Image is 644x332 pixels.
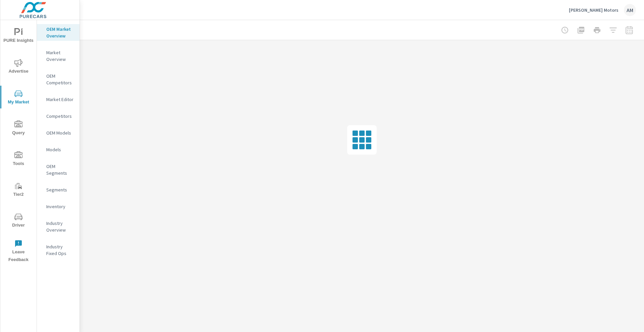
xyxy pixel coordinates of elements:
[37,71,79,88] div: OEM Competitors
[37,161,79,178] div: OEM Segments
[37,201,79,212] div: Inventory
[46,73,74,86] p: OEM Competitors
[2,182,35,198] span: Tier2
[46,130,74,136] p: OEM Models
[2,213,35,229] span: Driver
[37,94,79,104] div: Market Editor
[46,163,74,176] p: OEM Segments
[37,242,79,258] div: Industry Fixed Ops
[46,243,74,257] p: Industry Fixed Ops
[46,96,74,103] p: Market Editor
[2,59,35,75] span: Advertise
[0,20,37,266] div: nav menu
[37,24,79,41] div: OEM Market Overview
[37,145,79,155] div: Models
[2,28,35,45] span: PURE Insights
[2,90,35,106] span: My Market
[2,240,35,264] span: Leave Feedback
[46,49,74,63] p: Market Overview
[2,151,35,168] span: Tools
[46,203,74,210] p: Inventory
[624,4,636,16] div: AM
[37,111,79,121] div: Competitors
[46,146,74,153] p: Models
[46,220,74,233] p: Industry Overview
[37,218,79,235] div: Industry Overview
[37,185,79,195] div: Segments
[46,186,74,193] p: Segments
[37,128,79,138] div: OEM Models
[37,48,79,64] div: Market Overview
[569,7,619,13] p: [PERSON_NAME] Motors
[2,120,35,137] span: Query
[46,26,74,39] p: OEM Market Overview
[46,113,74,119] p: Competitors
